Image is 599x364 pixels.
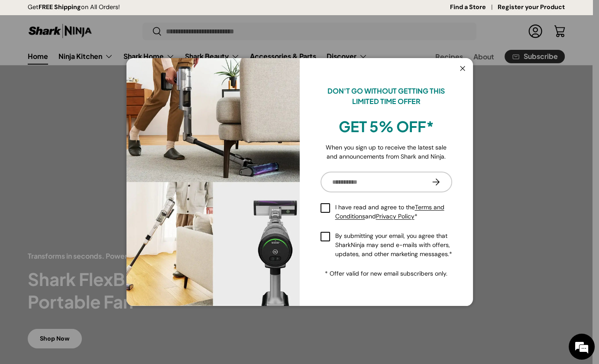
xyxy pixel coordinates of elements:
span: I have read and agree to the and * [335,203,452,221]
img: shark-kion-auto-empty-dock-iw3241ae-full-blast-living-room-cleaning-view-sharkninja-philippines [126,58,300,306]
a: Find a Store [450,3,498,12]
textarea: Type your message and hit 'Enter' [4,237,165,267]
p: Get on All Orders! [28,3,120,12]
p: * Offer valid for new email subscribers only. [321,269,452,278]
a: Register your Product [498,3,565,12]
span: We're online! [50,109,120,197]
p: DON'T GO WITHOUT GETTING THIS LIMITED TIME OFFER [321,86,452,107]
span: By submitting your email, you agree that SharkNinja may send e-mails with offers, updates, and ot... [335,231,452,259]
a: Privacy Policy [376,212,414,220]
p: When you sign up to receive the latest sale and announcements from Shark and Ninja. [321,143,452,161]
div: Chat with us now [45,49,146,60]
div: Minimize live chat window [142,4,163,25]
h2: GET 5% OFF* [321,117,452,136]
strong: FREE Shipping [39,3,81,11]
